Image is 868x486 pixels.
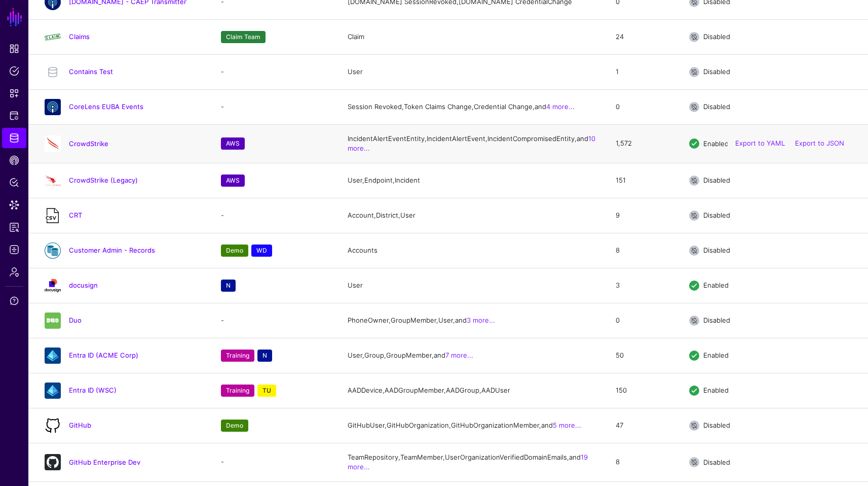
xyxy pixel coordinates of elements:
[9,44,19,54] span: Dashboard
[445,351,473,359] a: 7 more...
[211,303,337,338] td: -
[211,54,337,89] td: -
[2,83,26,103] a: Snippets
[606,268,679,303] td: 3
[69,211,82,219] a: CRT
[703,246,730,254] span: Disabled
[703,458,730,466] span: Disabled
[69,32,90,41] a: Claims
[45,383,61,399] img: svg+xml;base64,PHN2ZyB3aWR0aD0iNjQiIGhlaWdodD0iNjQiIHZpZXdCb3g9IjAgMCA2NCA2NCIgZmlsbD0ibm9uZSIgeG...
[45,313,61,329] img: svg+xml;base64,PHN2ZyB3aWR0aD0iNjQiIGhlaWdodD0iNjQiIHZpZXdCb3g9IjAgMCA2NCA2NCIgZmlsbD0ibm9uZSIgeG...
[337,443,606,481] td: TeamRepository, TeamMember, UserOrganizationVerifiedDomainEmails, and
[2,217,26,237] a: Reports
[606,198,679,233] td: 9
[9,88,19,98] span: Snippets
[69,140,108,148] a: CrowdStrike
[45,454,61,470] img: svg+xml;base64,PHN2ZyB3aWR0aD0iNjQiIGhlaWdodD0iNjQiIHZpZXdCb3g9IjAgMCA2NCA2NCIgZmlsbD0ibm9uZSIgeG...
[337,408,606,443] td: GitHubUser, GitHubOrganization, GitHubOrganizationMember, and
[9,245,19,255] span: Logs
[257,350,272,362] span: N
[703,102,730,111] span: Disabled
[221,385,254,397] span: Training
[606,89,679,124] td: 0
[2,39,26,59] a: Dashboard
[337,163,606,198] td: User, Endpoint, Incident
[2,172,26,193] a: Policy Lens
[45,418,61,434] img: svg+xml;base64,PD94bWwgdmVyc2lvbj0iMS4wIiBlbmNvZGluZz0idXRmLTgiPz48IS0tIFVwbG9hZGVkIHRvOiBTVkcgUm...
[337,303,606,338] td: PhoneOwner, GroupMember, User, and
[703,211,730,219] span: Disabled
[45,348,61,364] img: svg+xml;base64,PHN2ZyB3aWR0aD0iNjQiIGhlaWdodD0iNjQiIHZpZXdCb3g9IjAgMCA2NCA2NCIgZmlsbD0ibm9uZSIgeG...
[211,443,337,481] td: -
[69,386,117,394] a: Entra ID (WSC)
[45,242,61,259] img: svg+xml;base64,PD94bWwgdmVyc2lvbj0iMS4wIiBlbmNvZGluZz0iVVRGLTgiPz48c3ZnIGlkPSJMYXllcl8yIiB4bWxucz...
[69,281,98,289] a: docusign
[69,421,91,429] a: GitHub
[6,6,23,28] a: SGNL
[703,67,730,76] span: Disabled
[703,176,730,184] span: Disabled
[337,268,606,303] td: User
[221,280,236,292] span: N
[2,106,26,126] a: Protected Systems
[9,222,19,232] span: Reports
[703,421,730,429] span: Disabled
[9,133,19,143] span: Identity Data Fabric
[606,408,679,443] td: 47
[735,139,785,147] a: Export to YAML
[45,135,61,152] img: svg+xml;base64,PHN2ZyB3aWR0aD0iNjQiIGhlaWdodD0iNjQiIHZpZXdCb3g9IjAgMCA2NCA2NCIgZmlsbD0ibm9uZSIgeG...
[337,19,606,54] td: Claim
[703,139,729,147] span: Enabled
[221,350,254,362] span: Training
[9,267,19,277] span: Admin
[9,155,19,165] span: CAEP Hub
[337,338,606,373] td: User, Group, GroupMember, and
[69,458,140,466] a: GitHub Enterprise Dev
[211,89,337,124] td: -
[9,111,19,121] span: Protected Systems
[703,32,730,41] span: Disabled
[2,128,26,148] a: Identity Data Fabric
[546,102,575,111] a: 4 more...
[2,195,26,215] a: Data Lens
[337,124,606,163] td: IncidentAlertEventEntity, IncidentAlertEvent, IncidentCompromisedEntity, and
[69,102,143,111] a: CoreLens EUBA Events
[337,373,606,408] td: AADDevice, AADGroupMember, AADGroup, AADUser
[337,89,606,124] td: Session Revoked, Token Claims Change, Credential Change, and
[606,338,679,373] td: 50
[606,19,679,54] td: 24
[606,303,679,338] td: 0
[69,67,113,76] a: Contains Test
[257,385,276,397] span: TU
[467,316,495,324] a: 3 more...
[2,239,26,260] a: Logs
[703,351,729,359] span: Enabled
[45,99,61,115] img: svg+xml;base64,PHN2ZyB3aWR0aD0iNjQiIGhlaWdodD0iNjQiIHZpZXdCb3g9IjAgMCA2NCA2NCIgZmlsbD0ibm9uZSIgeG...
[69,176,138,184] a: CrowdStrike (Legacy)
[9,200,19,210] span: Data Lens
[221,175,245,187] span: AWS
[703,316,730,324] span: Disabled
[2,61,26,81] a: Policies
[69,316,82,324] a: Duo
[45,29,61,45] img: svg+xml;base64,PHN2ZyB3aWR0aD0iNTYiIGhlaWdodD0iMjUiIHZpZXdCb3g9IjAgMCA1NiAyNSIgZmlsbD0ibm9uZSIgeG...
[45,207,61,224] img: svg+xml;base64,PD94bWwgdmVyc2lvbj0iMS4wIiBlbmNvZGluZz0idXRmLTgiPz48IS0tIFVwbG9hZGVkIHRvOiBTVkcgUm...
[703,386,729,394] span: Enabled
[9,66,19,76] span: Policies
[795,139,844,147] a: Export to JSON
[45,172,61,189] img: svg+xml;base64,PHN2ZyBoZWlnaHQ9IjE2NzUiIHZpZXdCb3g9Ii0uMyAzLjggOTAwLjMgNTk5LjgiIHdpZHRoPSIyNTAwIi...
[337,233,606,268] td: Accounts
[221,420,248,432] span: Demo
[606,233,679,268] td: 8
[337,198,606,233] td: Account, District, User
[703,281,729,289] span: Enabled
[606,124,679,163] td: 1,572
[606,373,679,408] td: 150
[606,163,679,198] td: 151
[211,198,337,233] td: -
[606,54,679,89] td: 1
[251,245,272,257] span: WD
[69,351,138,359] a: Entra ID (ACME Corp)
[2,262,26,282] a: Admin
[2,150,26,170] a: CAEP Hub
